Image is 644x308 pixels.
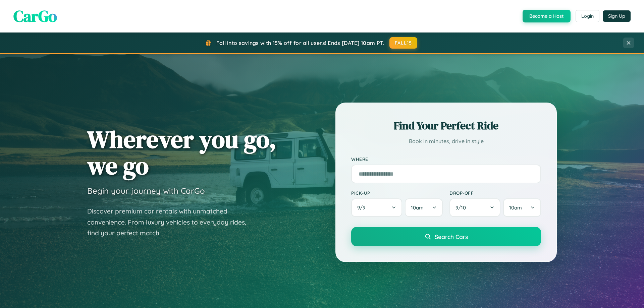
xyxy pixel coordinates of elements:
[357,204,369,211] span: 9 / 9
[603,10,631,22] button: Sign Up
[449,190,541,196] label: Drop-off
[13,5,57,27] span: CarGo
[87,126,276,179] h1: Wherever you go, we go
[351,227,541,246] button: Search Cars
[405,198,443,217] button: 10am
[455,204,469,211] span: 9 / 10
[351,198,402,217] button: 9/9
[351,190,443,196] label: Pick-up
[87,186,205,196] h3: Begin your journey with CarGo
[449,198,500,217] button: 9/10
[576,10,599,22] button: Login
[509,204,522,211] span: 10am
[523,10,571,22] button: Become a Host
[435,233,468,240] span: Search Cars
[411,204,424,211] span: 10am
[351,156,541,162] label: Where
[503,198,541,217] button: 10am
[351,136,541,146] p: Book in minutes, drive in style
[216,40,384,46] span: Fall into savings with 15% off for all users! Ends [DATE] 10am PT.
[389,37,418,49] button: FALL15
[87,206,255,239] p: Discover premium car rentals with unmatched convenience. From luxury vehicles to everyday rides, ...
[351,118,541,133] h2: Find Your Perfect Ride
